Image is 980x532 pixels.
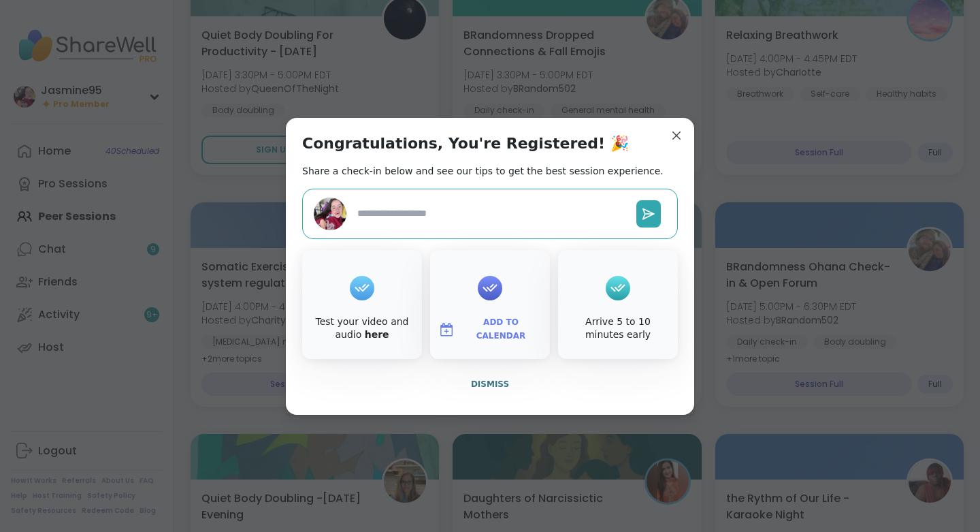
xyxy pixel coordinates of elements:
h2: Share a check-in below and see our tips to get the best session experience. [302,164,664,178]
span: Add to Calendar [460,316,542,343]
div: Test your video and audio [305,315,419,342]
img: Jasmine95 [314,198,346,230]
button: Add to Calendar [433,315,547,344]
a: here [365,329,389,340]
img: ShareWell Logomark [438,322,455,338]
span: Dismiss [471,379,509,389]
button: Dismiss [302,370,678,398]
h1: Congratulations, You're Registered! 🎉 [302,134,629,153]
div: Arrive 5 to 10 minutes early [561,315,675,342]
